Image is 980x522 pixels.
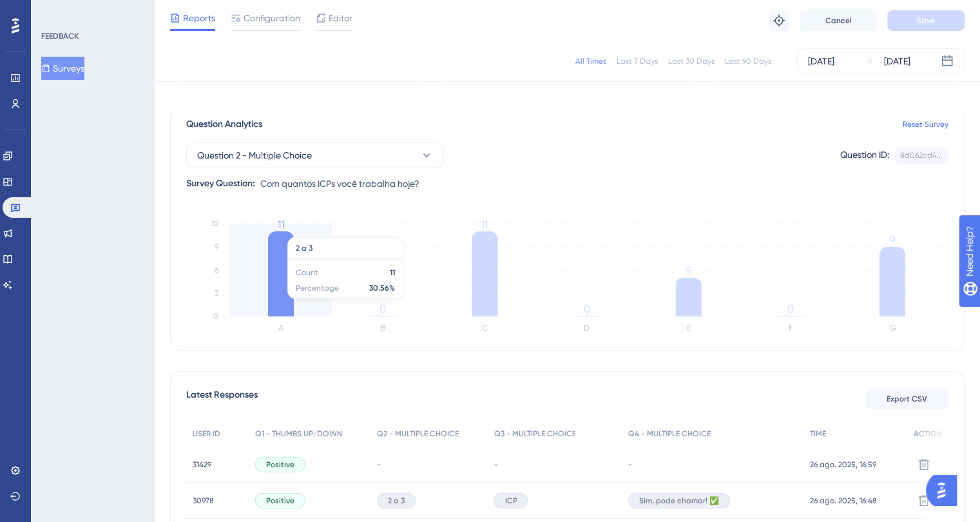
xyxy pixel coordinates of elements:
span: TIME [810,429,826,439]
button: Export CSV [865,389,948,409]
div: Survey Question: [186,176,255,191]
span: Q2 - MULTIPLE CHOICE [377,429,459,439]
span: - [628,459,632,470]
tspan: 0 [583,303,590,315]
span: Reports [183,10,215,26]
div: Last 90 Days [725,56,771,66]
span: Editor [329,10,352,26]
span: Question Analytics [186,117,262,132]
tspan: 12 [212,219,218,228]
button: Save [887,10,965,31]
tspan: 9 [890,234,895,246]
span: Question 2 - Multiple Choice [197,148,312,163]
tspan: 0 [380,303,386,315]
span: Configuration [244,10,300,26]
span: Q1 - THUMBS UP/DOWN [255,429,342,439]
div: [DATE] [808,53,834,69]
div: 8d062cd4... [900,150,943,160]
span: Com quantos ICPs você trabalha hoje? [260,176,419,191]
iframe: UserGuiding AI Assistant Launcher [926,471,965,510]
span: Q4 - MULTIPLE CHOICE [628,429,711,439]
span: Save [917,15,935,26]
text: E [687,324,691,333]
tspan: 3 [215,289,218,298]
button: Surveys [41,57,84,80]
span: Positive [266,496,294,506]
a: Reset Survey [903,119,948,130]
span: - [494,459,497,470]
text: B [381,324,385,333]
tspan: 11 [481,218,488,231]
tspan: 0 [213,312,218,321]
button: Question 2 - Multiple Choice [186,142,444,168]
text: C [482,324,488,333]
button: Cancel [800,10,877,31]
div: All Times [575,56,606,66]
div: Last 7 Days [617,56,658,66]
div: Question ID: [840,147,889,164]
div: [DATE] [884,53,910,69]
span: USER ID [193,429,220,439]
span: Sim, pode chamar! ✅ [639,496,719,506]
div: Last 30 Days [668,56,715,66]
tspan: 11 [278,218,284,231]
text: G [889,324,895,333]
span: 31429 [193,459,211,470]
text: A [278,324,283,333]
span: 2 a 3 [388,496,405,506]
span: - [377,459,381,470]
text: F [789,324,793,333]
span: Positive [266,459,294,470]
span: Cancel [825,15,852,26]
tspan: 0 [787,303,794,315]
span: 26 ago. 2025, 16:59 [810,459,876,470]
span: Export CSV [887,394,927,404]
span: ICP [504,496,517,506]
span: 30978 [193,496,214,506]
span: 26 ago. 2025, 16:48 [810,496,877,506]
span: Need Help? [30,3,81,19]
span: Q3 - MULTIPLE CHOICE [494,429,575,439]
div: FEEDBACK [41,31,79,41]
tspan: 6 [215,266,218,275]
span: ACTION [914,429,942,439]
tspan: 9 [215,242,218,251]
text: D [584,324,590,333]
span: Latest Responses [186,387,258,411]
tspan: 5 [686,265,691,277]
